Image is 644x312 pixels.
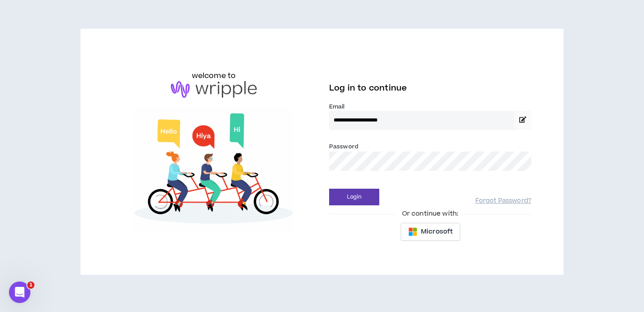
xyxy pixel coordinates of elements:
img: Welcome to Wripple [113,107,315,233]
span: Log in to continue [329,82,407,94]
iframe: Intercom live chat [9,282,30,303]
a: Forgot Password? [475,197,531,205]
button: Microsoft [401,223,460,241]
span: Or continue with: [396,209,465,219]
img: logo-brand.png [171,81,257,98]
h6: welcome to [192,70,236,81]
button: Login [329,189,379,205]
label: Email [329,103,531,111]
span: 1 [27,282,34,289]
label: Password [329,143,358,151]
span: Microsoft [421,227,453,237]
